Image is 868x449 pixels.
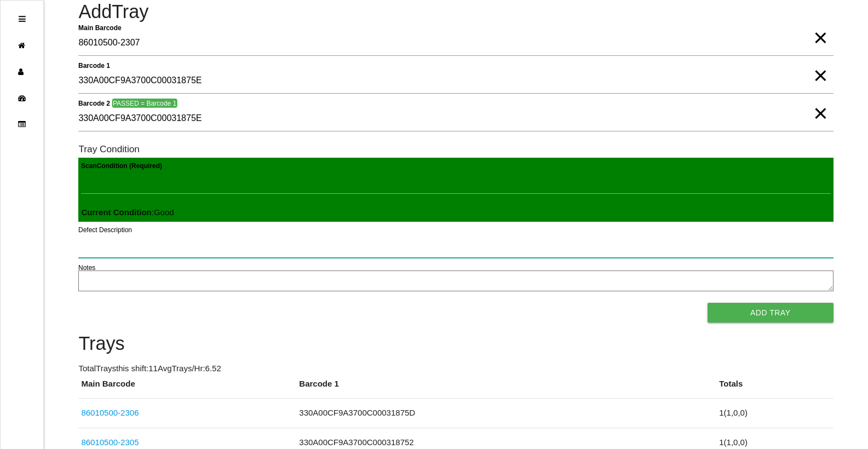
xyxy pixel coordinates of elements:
th: Main Barcode [78,378,296,399]
h4: Add Tray [78,2,833,22]
td: 1 ( 1 , 0 , 0 ) [716,399,833,428]
label: Notes [78,263,95,273]
b: Scan Condition (Required) [81,162,162,170]
th: Barcode 1 [296,378,716,399]
b: Current Condition [81,208,151,217]
span: Clear Input [813,54,827,76]
div: Open [19,6,26,32]
a: 86010500-2306 [81,408,139,417]
b: Barcode 2 [78,99,110,107]
p: Total Trays this shift: 11 Avg Trays /Hr: 6.52 [78,362,833,375]
b: Main Barcode [78,24,122,31]
span: PASSED = Barcode 1 [112,99,177,108]
span: Clear Input [813,16,827,38]
th: Totals [716,378,833,399]
h6: Tray Condition [78,144,833,154]
input: Required [78,31,833,56]
button: Add Tray [708,303,833,323]
a: 86010500-2305 [81,438,139,447]
span: : Good [81,208,174,217]
b: Barcode 1 [78,61,110,69]
span: Clear Input [813,91,827,113]
h4: Trays [78,333,833,354]
td: 330A00CF9A3700C00031875D [296,399,716,428]
label: Defect Description [78,225,132,235]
